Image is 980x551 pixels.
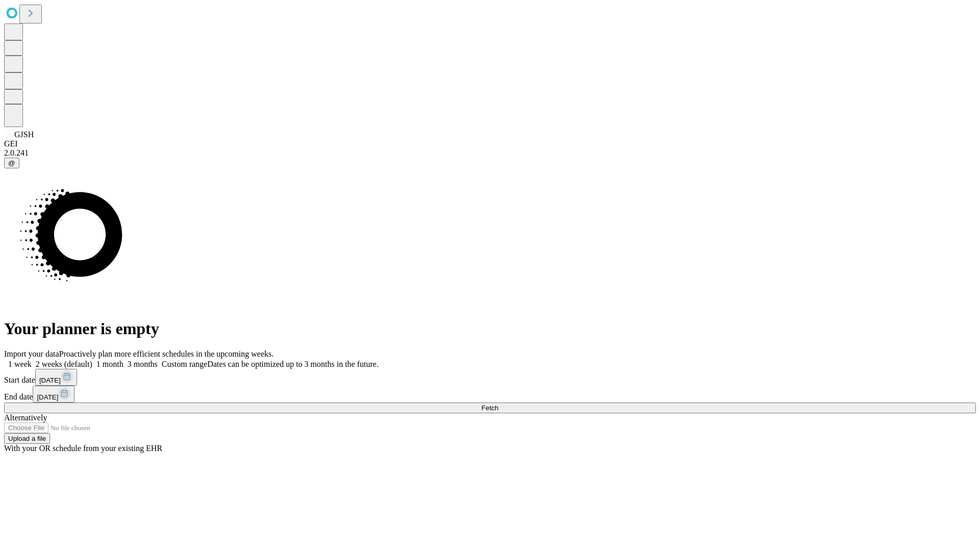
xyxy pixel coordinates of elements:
span: With your OR schedule from your existing EHR [4,444,162,453]
span: Custom range [162,360,207,368]
span: Alternatively [4,413,47,422]
button: [DATE] [35,369,77,386]
button: [DATE] [33,386,75,403]
span: Import your data [4,349,59,358]
span: Proactively plan more efficient schedules in the upcoming weeks. [59,349,274,358]
button: Fetch [4,403,976,413]
div: Start date [4,369,976,386]
h1: Your planner is empty [4,319,976,338]
div: End date [4,386,976,403]
span: GJSH [14,130,34,139]
span: Fetch [481,404,498,412]
span: 1 week [8,360,32,368]
span: [DATE] [37,393,58,401]
span: @ [8,159,15,167]
div: GEI [4,139,976,148]
span: 3 months [128,360,158,368]
div: 2.0.241 [4,148,976,158]
button: Upload a file [4,433,50,444]
span: [DATE] [39,377,61,384]
span: 1 month [96,360,124,368]
button: @ [4,158,19,168]
span: 2 weeks (default) [36,360,92,368]
span: Dates can be optimized up to 3 months in the future. [207,360,378,368]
